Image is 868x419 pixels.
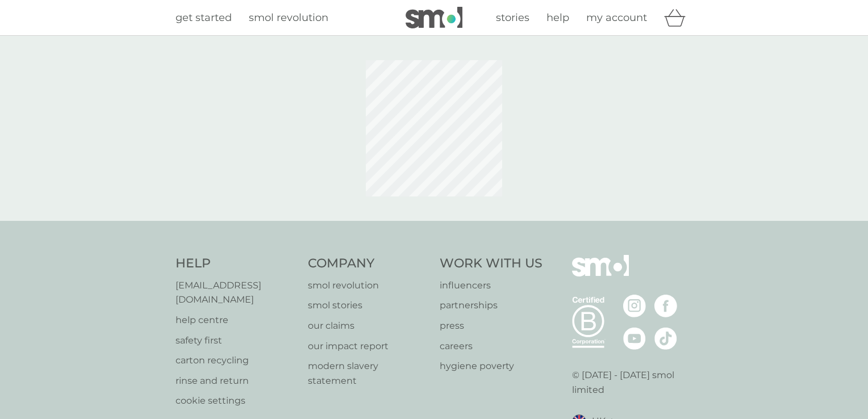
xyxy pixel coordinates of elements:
span: smol revolution [249,11,328,24]
a: partnerships [440,298,542,313]
div: basket [664,6,692,29]
img: visit the smol Tiktok page [654,327,677,350]
a: our claims [308,319,429,333]
p: © [DATE] - [DATE] smol limited [572,368,693,397]
span: get started [176,11,232,24]
a: careers [440,339,542,354]
a: modern slavery statement [308,359,429,388]
img: smol [406,7,462,28]
span: help [546,11,569,24]
a: get started [176,10,232,26]
a: [EMAIL_ADDRESS][DOMAIN_NAME] [176,278,297,307]
img: smol [572,255,629,294]
img: visit the smol Facebook page [654,295,677,317]
a: rinse and return [176,374,297,388]
a: carton recycling [176,353,297,368]
a: smol revolution [249,10,328,26]
h4: Company [308,255,429,273]
span: my account [586,11,647,24]
a: smol revolution [308,278,429,293]
a: smol stories [308,298,429,313]
a: influencers [440,278,542,293]
span: stories [496,11,529,24]
a: cookie settings [176,393,297,408]
a: press [440,319,542,333]
a: hygiene poverty [440,359,542,374]
a: our impact report [308,339,429,354]
a: safety first [176,333,297,348]
a: stories [496,10,529,26]
h4: Help [176,255,297,273]
a: help centre [176,313,297,328]
a: my account [586,10,647,26]
img: visit the smol Instagram page [623,295,646,317]
img: visit the smol Youtube page [623,327,646,350]
a: help [546,10,569,26]
h4: Work With Us [440,255,542,273]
